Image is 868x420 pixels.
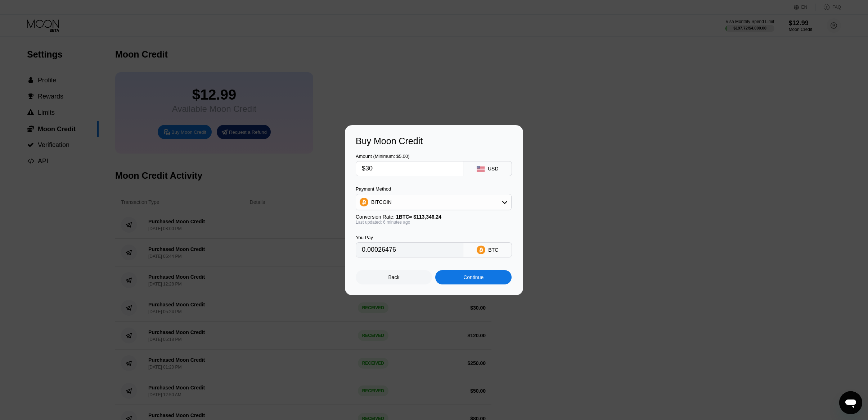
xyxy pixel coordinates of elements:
[356,214,512,220] div: Conversion Rate:
[388,274,400,280] div: Back
[463,274,484,280] div: Continue
[356,220,512,225] div: Last updated: 6 minutes ago
[356,270,432,284] div: Back
[356,195,511,209] div: BITCOIN
[371,199,392,205] div: BITCOIN
[488,247,498,253] div: BTC
[356,154,463,159] div: Amount (Minimum: $5.00)
[839,391,862,414] iframe: Кнопка запуска окна обмена сообщениями
[396,214,441,220] span: 1 BTC ≈ $113,346.24
[435,270,512,284] div: Continue
[356,136,512,146] div: Buy Moon Credit
[356,186,512,192] div: Payment Method
[488,166,499,172] div: USD
[356,235,463,240] div: You Pay
[362,161,457,176] input: $0.00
